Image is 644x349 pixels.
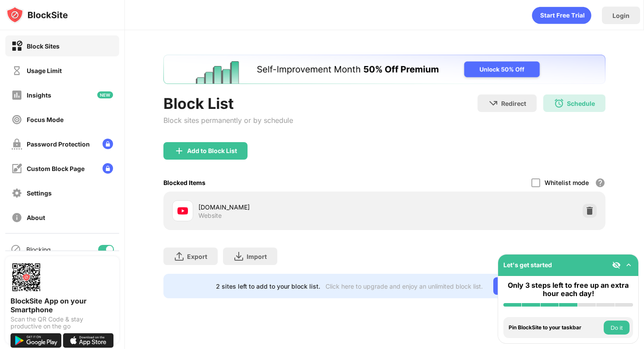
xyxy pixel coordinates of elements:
[177,206,188,216] img: favicons
[493,277,553,295] div: Go Unlimited
[612,261,621,269] img: eye-not-visible.svg
[624,261,633,269] img: omni-setup-toggle.svg
[187,147,237,154] div: Add to Block List
[501,100,526,107] div: Redirect
[11,114,22,125] img: focus-off.svg
[163,94,293,112] div: Block List
[567,100,595,107] div: Schedule
[11,212,22,223] img: about-off.svg
[163,116,293,125] div: Block sites permanently or by schedule
[11,139,22,150] img: password-protection-off.svg
[27,91,51,99] div: Insights
[163,179,205,186] div: Blocked Items
[545,179,589,186] div: Whitelist mode
[103,139,113,149] img: lock-menu.svg
[612,12,630,19] div: Login
[11,163,22,174] img: customize-block-page-off.svg
[27,189,52,197] div: Settings
[187,253,207,260] div: Export
[97,91,113,98] img: new-icon.svg
[11,297,114,314] div: BlockSite App on your Smartphone
[604,321,630,335] button: Do it
[198,212,222,220] div: Website
[247,253,267,260] div: Import
[103,163,113,174] img: lock-menu.svg
[27,165,85,172] div: Custom Block Page
[27,42,60,50] div: Block Sites
[503,281,633,298] div: Only 3 steps left to free up an extra hour each day!
[163,55,605,84] iframe: Banner
[27,140,90,148] div: Password Protection
[509,325,602,331] div: Pin BlockSite to your taskbar
[503,261,552,269] div: Let's get started
[11,41,22,52] img: block-on.svg
[27,214,45,221] div: About
[532,7,591,24] div: animation
[11,90,22,101] img: insights-off.svg
[11,188,22,199] img: settings-off.svg
[63,333,114,348] img: download-on-the-app-store.svg
[26,246,51,253] div: Blocking
[11,262,42,293] img: options-page-qr-code.png
[6,6,68,24] img: logo-blocksite.svg
[11,316,114,330] div: Scan the QR Code & stay productive on the go
[216,283,320,290] div: 2 sites left to add to your block list.
[11,65,22,76] img: time-usage-off.svg
[326,283,483,290] div: Click here to upgrade and enjoy an unlimited block list.
[11,244,21,255] img: blocking-icon.svg
[198,202,384,212] div: [DOMAIN_NAME]
[27,116,64,123] div: Focus Mode
[27,67,62,74] div: Usage Limit
[11,333,61,348] img: get-it-on-google-play.svg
